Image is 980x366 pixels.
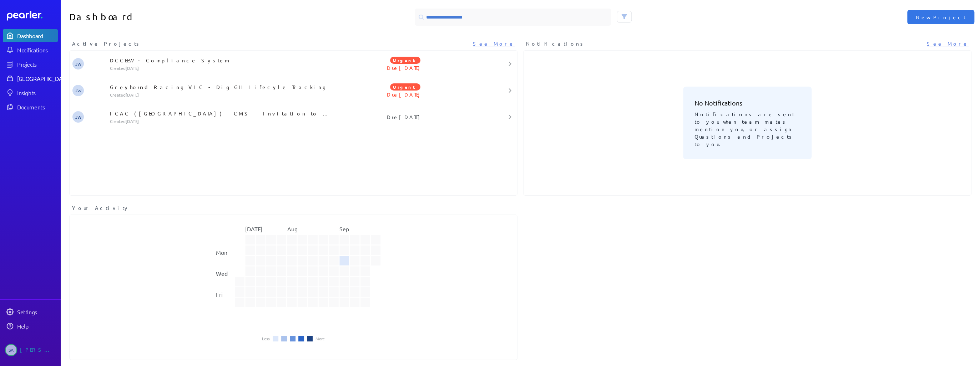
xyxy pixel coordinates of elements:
p: Created [DATE] [110,65,330,71]
p: Due [DATE] [330,64,480,71]
a: Insights [3,86,58,99]
div: Dashboard [17,32,57,39]
h1: Dashboard [69,9,291,26]
p: Due [DATE] [330,91,480,98]
p: Greyhound Racing VIC - Dig GH Lifecyle Tracking [110,83,330,91]
p: Created [DATE] [110,118,330,124]
a: [GEOGRAPHIC_DATA] [3,72,58,85]
text: Mon [216,249,227,256]
text: Sep [339,225,349,232]
p: Created [DATE] [110,92,330,98]
a: Dashboard [3,29,58,42]
span: Urgent [390,57,420,64]
div: [GEOGRAPHIC_DATA] [17,75,70,82]
span: Jeremy Williams [72,58,84,69]
li: More [315,336,325,341]
text: [DATE] [245,225,262,232]
span: Jeremy Williams [72,85,84,96]
a: Documents [3,100,58,113]
a: Settings [3,305,58,318]
span: Jeremy Williams [72,111,84,123]
text: Fri [216,291,223,298]
li: Less [262,336,270,341]
a: Projects [3,58,58,71]
div: Insights [17,89,57,96]
button: New Project [907,10,974,24]
a: Dashboard [7,11,58,21]
p: Notifications are sent to you when team mates mention you, or assign Questions and Projects to you. [694,108,800,148]
span: Notifications [526,40,585,47]
span: Your Activity [72,204,130,212]
a: Notifications [3,43,58,56]
a: SA[PERSON_NAME] [3,341,58,359]
div: Settings [17,308,57,315]
a: See More [927,40,969,47]
a: See More [473,40,515,47]
span: Active Projects [72,40,141,47]
p: DCCEEW - Compliance System [110,57,330,64]
div: [PERSON_NAME] [20,344,56,356]
span: Urgent [390,83,420,91]
span: Steve Ackermann [5,344,17,356]
div: Projects [17,61,57,68]
p: Due [DATE] [330,113,480,120]
p: ICAC ([GEOGRAPHIC_DATA]) - CMS - Invitation to Supply [110,110,330,117]
a: Help [3,320,58,333]
div: Notifications [17,46,57,53]
div: Help [17,323,57,330]
span: New Project [916,14,966,21]
text: Wed [216,270,228,277]
div: Documents [17,103,57,110]
text: Aug [287,225,298,232]
h3: No Notifications [694,98,800,108]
